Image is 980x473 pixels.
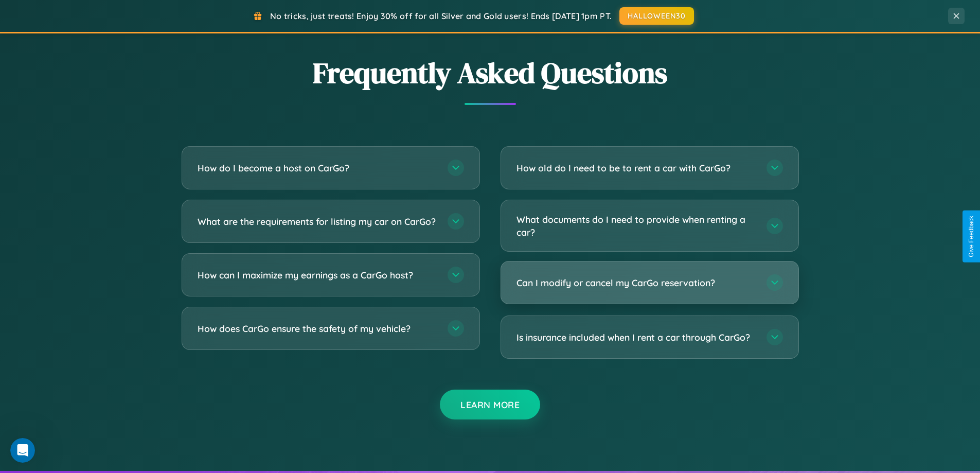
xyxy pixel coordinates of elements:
[516,213,756,238] h3: What documents do I need to provide when renting a car?
[198,162,437,174] h3: How do I become a host on CarGo?
[10,438,35,463] iframe: Intercom live chat
[516,162,756,174] h3: How old do I need to be to rent a car with CarGo?
[198,322,437,335] h3: How does CarGo ensure the safety of my vehicle?
[516,331,756,344] h3: Is insurance included when I rent a car through CarGo?
[619,7,694,25] button: HALLOWEEN30
[270,11,612,21] span: No tricks, just treats! Enjoy 30% off for all Silver and Gold users! Ends [DATE] 1pm PT.
[440,390,540,419] button: Learn More
[516,276,756,289] h3: Can I modify or cancel my CarGo reservation?
[198,269,437,282] h3: How can I maximize my earnings as a CarGo host?
[198,215,437,228] h3: What are the requirements for listing my car on CarGo?
[968,216,975,257] div: Give Feedback
[182,53,799,93] h2: Frequently Asked Questions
